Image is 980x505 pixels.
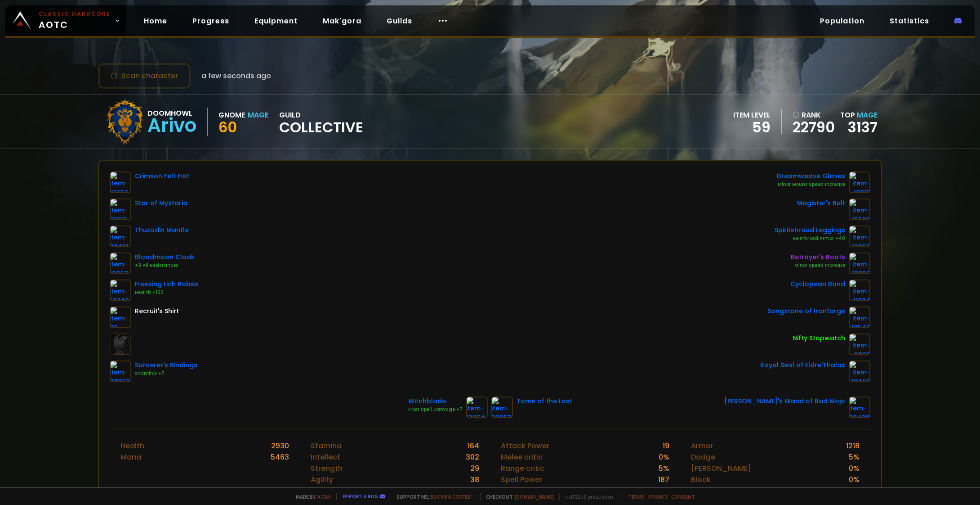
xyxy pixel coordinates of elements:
[849,171,870,193] img: item-10019
[135,262,195,269] div: +3 All Resistances
[848,117,878,137] a: 3137
[777,181,845,188] div: Minor Mount Speed Increase
[882,12,936,30] a: Statistics
[501,451,543,463] div: Melee critic
[775,235,845,242] div: Reinforced Armor +40
[849,451,860,463] div: 5 %
[849,307,870,328] img: item-12543
[5,5,126,36] a: Classic HardcoreAOTC
[290,493,331,500] span: Made by
[501,474,542,485] div: Spell Power
[777,171,845,181] div: Dreamweave Gloves
[135,198,187,208] div: Star of Mystaria
[279,109,363,134] div: guild
[271,440,289,451] div: 2930
[733,109,771,121] div: item level
[491,397,513,418] img: item-22253
[110,225,131,247] img: item-22412
[849,198,870,220] img: item-16685
[408,406,463,413] div: Frost Spell Damage +7
[468,485,479,496] div: 195
[849,397,870,418] img: item-22408
[648,493,668,500] a: Privacy
[813,12,872,30] a: Population
[515,493,554,500] a: [DOMAIN_NAME]
[658,474,669,485] div: 187
[135,225,189,235] div: Thuzadin Mantle
[849,334,870,355] img: item-2820
[147,108,196,119] div: Doomhowl
[790,280,845,289] div: Cyclopean Band
[218,117,237,137] span: 60
[311,451,340,463] div: Intellect
[659,451,669,463] div: 0 %
[767,307,845,316] div: Songstone of Ironforge
[343,493,378,500] a: Report a bug
[135,361,197,370] div: Sorcerer's Bindings
[470,474,479,485] div: 38
[120,440,144,451] div: Health
[797,198,845,208] div: Magister's Belt
[480,493,554,500] span: Checkout
[110,361,131,382] img: item-22063
[691,474,711,485] div: Block
[185,12,236,30] a: Progress
[248,109,268,121] div: Mage
[793,109,835,121] div: rank
[559,493,613,500] span: v. d752d5 - production
[791,252,845,262] div: Betrayer's Boots
[517,397,572,406] div: Tome of the Lost
[110,280,131,301] img: item-14340
[135,370,197,377] div: Stamina +7
[849,280,870,301] img: item-11824
[501,463,544,474] div: Range critic
[840,109,878,121] div: Top
[846,440,860,451] div: 1218
[663,440,669,451] div: 19
[110,307,131,328] img: item-38
[671,493,695,500] a: Consent
[279,121,363,134] span: Collective
[311,440,342,451] div: Stamina
[466,397,488,418] img: item-13964
[857,110,878,120] span: Mage
[691,463,751,474] div: [PERSON_NAME]
[110,252,131,274] img: item-12967
[39,10,111,18] small: Classic Hardcore
[724,397,845,406] div: [PERSON_NAME]'s Wand of Bad Mojo
[691,440,713,451] div: Armor
[849,252,870,274] img: item-19897
[135,289,198,296] div: Health +100
[733,121,771,134] div: 59
[39,10,111,32] span: AOTC
[147,119,196,132] div: Arivo
[201,70,271,81] span: a few seconds ago
[135,307,179,316] div: Recruit's Shirt
[110,171,131,193] img: item-18727
[501,485,539,496] div: Spell critic
[135,171,189,181] div: Crimson Felt Hat
[849,361,870,382] img: item-18468
[849,474,860,485] div: 0 %
[110,198,131,220] img: item-12103
[659,463,669,474] div: 5 %
[391,493,475,500] span: Support me,
[135,280,198,289] div: Freezing Lich Robes
[316,12,369,30] a: Mak'gora
[791,262,845,269] div: Minor Speed Increase
[470,463,479,474] div: 29
[137,12,174,30] a: Home
[793,334,845,343] div: Nifty Stopwatch
[271,451,289,463] div: 5463
[408,397,463,406] div: Witchblade
[135,252,195,262] div: Bloodmoon Cloak
[311,474,333,485] div: Agility
[849,225,870,247] img: item-12965
[501,440,549,451] div: Attack Power
[628,493,645,500] a: Terms
[311,485,330,496] div: Spirit
[760,361,845,370] div: Royal Seal of Eldre'Thalas
[659,485,669,496] div: 5 %
[218,109,245,121] div: Gnome
[98,63,191,89] button: Scan character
